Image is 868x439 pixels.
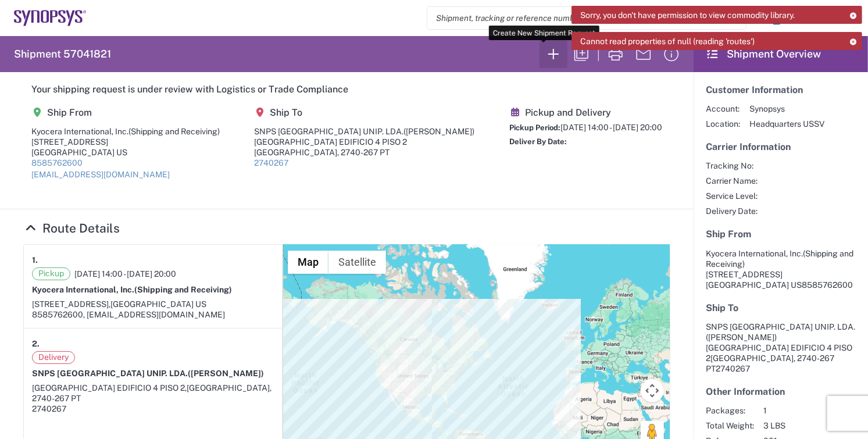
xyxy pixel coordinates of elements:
[32,383,272,403] span: [GEOGRAPHIC_DATA], 2740-267 PT
[31,84,662,95] h5: Your shipping request is under review with Logistics or Trade Compliance
[32,369,264,378] strong: SNPS [GEOGRAPHIC_DATA] UNIP. LDA.
[32,383,187,392] span: [GEOGRAPHIC_DATA] EDIFICIO 4 PISO 2,
[706,333,777,342] span: ([PERSON_NAME])
[716,364,750,373] span: 2740267
[32,404,274,414] div: 2740267
[31,158,83,167] a: 8585762600
[31,137,220,147] div: [STREET_ADDRESS]
[31,107,220,118] h5: Ship From
[288,251,328,274] button: Show street map
[580,36,755,47] span: Cannot read properties of null (reading 'routes')
[188,369,264,378] span: ([PERSON_NAME])
[706,249,853,269] span: (Shipping and Receiving)
[802,280,853,290] span: 8585762600
[509,123,560,132] span: Pickup Period:
[509,137,567,146] span: Deliver By Date:
[706,249,803,258] span: Kyocera International, Inc.
[32,299,110,309] span: [STREET_ADDRESS],
[706,322,855,363] span: SNPS [GEOGRAPHIC_DATA] UNIP. LDA. [GEOGRAPHIC_DATA] EDIFICIO 4 PISO 2
[255,107,475,118] h5: Ship To
[706,229,856,240] h5: Ship From
[706,248,856,290] address: [GEOGRAPHIC_DATA] US
[255,137,475,147] div: [GEOGRAPHIC_DATA] EDIFICIO 4 PISO 2
[706,176,758,186] span: Carrier Name:
[23,221,120,235] a: Hide Details
[706,160,758,171] span: Tracking No:
[706,302,856,313] h5: Ship To
[706,191,758,201] span: Service Level:
[763,420,827,431] span: 3 LBS
[32,285,232,294] strong: Kyocera International, Inc.
[706,270,783,279] span: [STREET_ADDRESS]
[255,158,289,167] a: 2740267
[749,119,824,129] span: Headquarters USSV
[580,10,795,20] span: Sorry, you don't have permission to view commodity library.
[706,141,856,152] h5: Carrier Information
[706,386,856,397] h5: Other Information
[255,147,475,158] div: [GEOGRAPHIC_DATA], 2740-267 PT
[706,405,754,416] span: Packages:
[706,206,758,216] span: Delivery Date:
[706,420,754,431] span: Total Weight:
[560,123,662,132] span: [DATE] 14:00 - [DATE] 20:00
[31,170,170,179] a: [EMAIL_ADDRESS][DOMAIN_NAME]
[404,127,475,136] span: ([PERSON_NAME])
[32,337,40,351] strong: 2.
[110,299,206,309] span: [GEOGRAPHIC_DATA] US
[134,285,232,294] span: (Shipping and Receiving)
[31,147,220,158] div: [GEOGRAPHIC_DATA] US
[128,127,220,136] span: (Shipping and Receiving)
[74,269,176,279] span: [DATE] 14:00 - [DATE] 20:00
[706,103,740,114] span: Account:
[706,84,856,95] h5: Customer Information
[706,119,740,129] span: Location:
[32,309,274,320] div: 8585762600, [EMAIL_ADDRESS][DOMAIN_NAME]
[749,103,824,114] span: Synopsys
[32,351,75,364] span: Delivery
[641,379,664,402] button: Map camera controls
[328,251,386,274] button: Show satellite imagery
[31,126,220,137] div: Kyocera International, Inc.
[509,107,662,118] h5: Pickup and Delivery
[763,405,827,416] span: 1
[32,267,70,280] span: Pickup
[255,126,475,137] div: SNPS [GEOGRAPHIC_DATA] UNIP. LDA.
[706,322,856,374] address: [GEOGRAPHIC_DATA], 2740-267 PT
[32,253,38,267] strong: 1.
[427,7,728,29] input: Shipment, tracking or reference number
[14,47,111,61] h2: Shipment 57041821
